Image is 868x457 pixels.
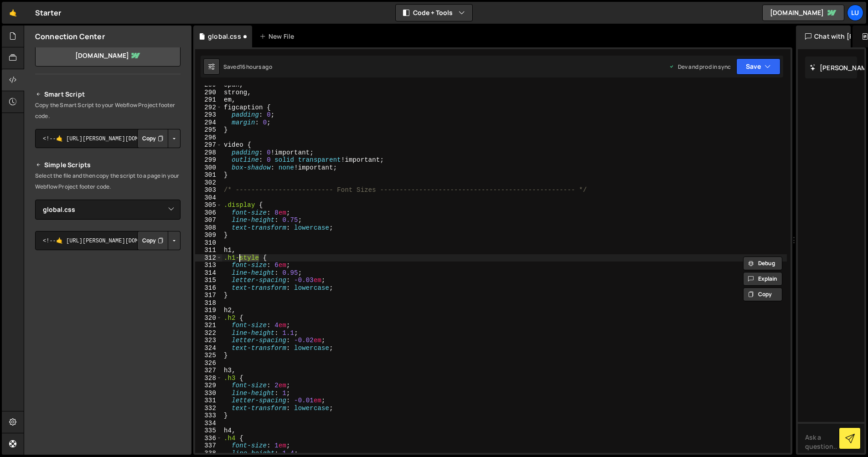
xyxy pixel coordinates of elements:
p: Copy the Smart Script to your Webflow Project footer code. [35,100,181,122]
textarea: <!--🤙 [URL][PERSON_NAME][DOMAIN_NAME]> <script>document.addEventListener("DOMContentLoaded", func... [35,231,181,250]
h2: Connection Center [35,31,105,41]
div: New File [259,32,298,41]
div: Saved [223,63,272,71]
div: 308 [195,224,222,232]
div: 299 [195,156,222,164]
a: [DOMAIN_NAME] [35,45,181,67]
div: 324 [195,344,222,352]
div: Dev and prod in sync [669,63,731,71]
button: Debug [743,257,782,270]
div: 291 [195,96,222,104]
div: 329 [195,382,222,390]
h2: Simple Scripts [35,159,181,170]
div: 296 [195,134,222,142]
div: 336 [195,435,222,442]
button: Copy [137,231,168,250]
div: 334 [195,420,222,427]
button: Copy [137,129,168,148]
div: 337 [195,442,222,450]
div: 295 [195,126,222,134]
textarea: <!--🤙 [URL][PERSON_NAME][DOMAIN_NAME]> <script>document.addEventListener("DOMContentLoaded", func... [35,129,181,148]
div: 320 [195,314,222,322]
div: 305 [195,201,222,209]
div: 301 [195,171,222,179]
div: 331 [195,397,222,405]
div: 314 [195,269,222,277]
button: Code + Tools [396,5,472,21]
button: Explain [743,272,782,286]
div: 322 [195,329,222,337]
div: 16 hours ago [240,63,272,71]
div: 325 [195,352,222,359]
div: 302 [195,179,222,187]
div: 327 [195,367,222,375]
div: 300 [195,164,222,172]
div: 330 [195,390,222,397]
div: 304 [195,194,222,202]
div: 315 [195,277,222,284]
div: 318 [195,299,222,307]
div: 298 [195,149,222,157]
div: 313 [195,262,222,269]
div: Button group with nested dropdown [137,231,181,250]
a: [DOMAIN_NAME] [762,5,844,21]
div: 332 [195,405,222,412]
button: Copy [743,288,782,301]
iframe: YouTube video player [35,353,181,435]
div: 319 [195,307,222,314]
div: 303 [195,186,222,194]
div: 317 [195,292,222,299]
div: 292 [195,104,222,112]
div: 323 [195,337,222,344]
div: Button group with nested dropdown [137,129,181,148]
div: 326 [195,359,222,367]
div: 312 [195,254,222,262]
button: Save [736,58,780,75]
div: 335 [195,427,222,435]
div: 307 [195,216,222,224]
div: 294 [195,119,222,127]
div: 290 [195,89,222,97]
div: 316 [195,284,222,292]
p: Select the file and then copy the script to a page in your Webflow Project footer code. [35,170,181,192]
div: 328 [195,375,222,382]
div: 306 [195,209,222,217]
div: Starter [35,7,61,18]
iframe: YouTube video player [35,265,181,347]
a: 🤙 [2,2,24,24]
div: 309 [195,231,222,239]
div: 311 [195,246,222,254]
div: 310 [195,239,222,247]
div: Chat with [PERSON_NAME] [796,26,851,47]
div: 293 [195,111,222,119]
a: Lu [847,5,863,21]
div: 297 [195,141,222,149]
div: 321 [195,322,222,329]
h2: Smart Script [35,89,181,100]
div: global.css [208,32,241,41]
div: 333 [195,412,222,420]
